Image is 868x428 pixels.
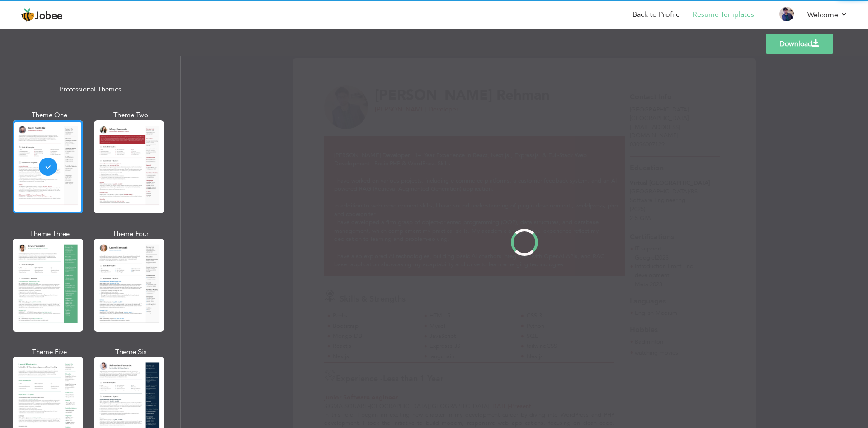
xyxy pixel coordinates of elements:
a: Resume Templates [693,10,754,20]
span: Jobee [35,11,63,21]
img: jobee.io [20,8,35,22]
a: Welcome [807,10,848,20]
a: Back to Profile [632,10,680,20]
a: Jobee [20,8,63,22]
img: Profile Img [779,7,794,21]
a: Download [766,34,833,54]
